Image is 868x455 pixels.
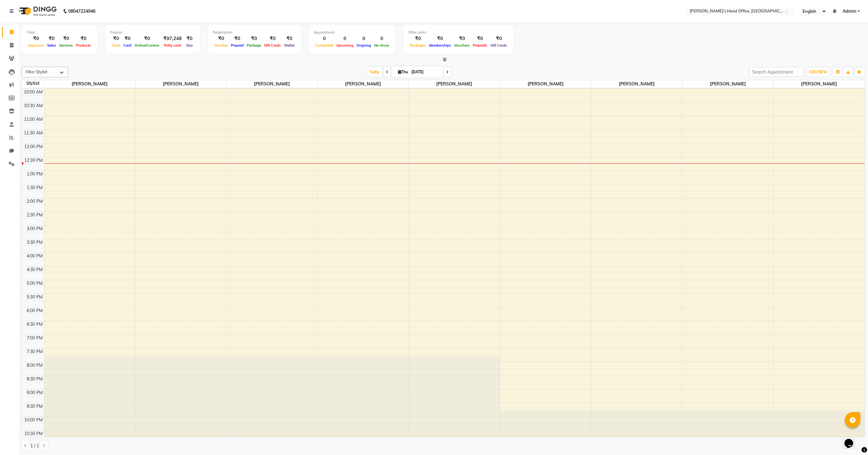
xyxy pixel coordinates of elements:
[30,443,39,449] span: 1 / 1
[58,35,74,42] div: ₹0
[682,80,773,88] span: [PERSON_NAME]
[409,80,500,88] span: [PERSON_NAME]
[335,35,355,42] div: 0
[27,30,92,35] div: Total
[282,43,296,48] span: Wallet
[110,30,195,35] div: Finance
[25,348,44,355] div: 7:30 PM
[46,35,58,42] div: ₹0
[355,35,373,42] div: 0
[355,43,373,48] span: Ongoing
[161,35,184,42] div: ₹97,248
[25,307,44,314] div: 6:00 PM
[74,43,92,48] span: Products
[263,35,282,42] div: ₹0
[58,43,74,48] span: Services
[396,70,410,74] span: Thu
[773,80,865,88] span: [PERSON_NAME]
[23,143,44,150] div: 12:00 PM
[25,335,44,341] div: 7:00 PM
[23,417,44,423] div: 10:00 PM
[809,70,827,74] span: ADD NEW
[185,43,194,48] span: Due
[335,43,355,48] span: Upcoming
[245,43,263,48] span: Package
[23,157,44,164] div: 12:30 PM
[122,35,133,42] div: ₹0
[23,130,44,136] div: 11:30 AM
[282,35,296,42] div: ₹0
[162,43,183,48] span: Petty cash
[133,43,161,48] span: Online/Custom
[367,67,382,77] span: Today
[25,266,44,273] div: 4:30 PM
[213,43,229,48] span: Voucher
[74,35,92,42] div: ₹0
[245,35,263,42] div: ₹0
[27,35,46,42] div: ₹0
[453,35,471,42] div: ₹0
[314,35,335,42] div: 0
[23,89,44,95] div: 10:00 AM
[410,67,441,77] input: 2025-09-04
[25,171,44,177] div: 1:00 PM
[25,253,44,259] div: 4:00 PM
[25,389,44,396] div: 9:00 PM
[110,43,122,48] span: Cash
[314,43,335,48] span: Completed
[213,35,229,42] div: ₹0
[25,184,44,191] div: 1:30 PM
[25,294,44,300] div: 5:30 PM
[749,67,804,77] input: Search Appointment
[135,80,226,88] span: [PERSON_NAME]
[122,43,133,48] span: Card
[44,80,135,88] span: [PERSON_NAME]
[46,43,58,48] span: Sales
[453,43,471,48] span: Vouchers
[23,430,44,437] div: 10:30 PM
[25,212,44,218] div: 2:30 PM
[133,35,161,42] div: ₹0
[373,43,391,48] span: No show
[27,43,46,48] span: Expenses
[489,43,509,48] span: Gift Cards
[314,30,391,35] div: Appointment
[213,30,296,35] div: Redemption
[25,321,44,328] div: 6:30 PM
[427,35,453,42] div: ₹0
[489,35,509,42] div: ₹0
[842,430,862,449] iframe: chat widget
[22,80,44,87] div: Stylist
[500,80,591,88] span: [PERSON_NAME]
[26,69,47,74] span: Filter Stylist
[68,2,95,20] b: 08047224946
[25,239,44,246] div: 3:30 PM
[23,102,44,109] div: 10:30 AM
[591,80,682,88] span: [PERSON_NAME]
[427,43,453,48] span: Memberships
[471,43,489,48] span: Prepaids
[373,35,391,42] div: 0
[25,362,44,369] div: 8:00 PM
[16,2,58,20] img: logo
[25,376,44,382] div: 8:30 PM
[229,35,245,42] div: ₹0
[25,198,44,205] div: 2:00 PM
[408,43,427,48] span: Packages
[229,43,245,48] span: Prepaid
[227,80,317,88] span: [PERSON_NAME]
[25,403,44,410] div: 9:30 PM
[471,35,489,42] div: ₹0
[843,8,856,15] span: Admin
[25,225,44,232] div: 3:00 PM
[408,30,509,35] div: Other sales
[318,80,409,88] span: [PERSON_NAME]
[408,35,427,42] div: ₹0
[184,35,195,42] div: ₹0
[263,43,282,48] span: Gift Cards
[23,116,44,123] div: 11:00 AM
[110,35,122,42] div: ₹0
[25,280,44,287] div: 5:00 PM
[807,68,829,76] button: ADD NEW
